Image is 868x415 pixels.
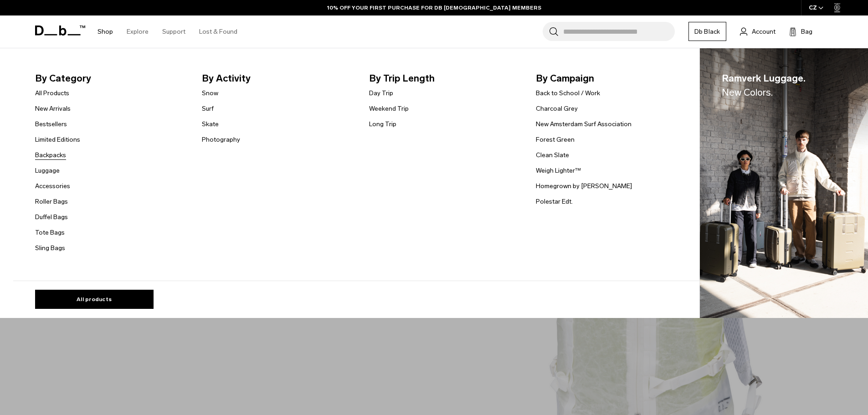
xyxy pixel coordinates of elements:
span: Bag [801,27,812,36]
button: Bag [789,26,812,37]
a: Weekend Trip [369,104,409,113]
a: Snow [202,88,218,98]
a: Day Trip [369,88,393,98]
a: Duffel Bags [35,212,68,222]
a: Account [740,26,776,37]
a: Photography [202,135,240,144]
span: By Activity [202,71,354,86]
span: By Category [35,71,188,86]
a: Backpacks [35,150,66,160]
span: Account [752,27,776,36]
a: Shop [98,15,113,48]
a: Back to School / Work [536,88,600,98]
a: New Arrivals [35,104,71,113]
a: Charcoal Grey [536,104,578,113]
span: Ramverk Luggage. [722,71,806,100]
span: By Trip Length [369,71,522,86]
a: 10% OFF YOUR FIRST PURCHASE FOR DB [DEMOGRAPHIC_DATA] MEMBERS [327,4,541,12]
a: Weigh Lighter™ [536,166,581,175]
a: All products [35,290,154,309]
a: Db Black [688,22,726,41]
a: Lost & Found [199,15,237,48]
a: Support [162,15,185,48]
a: New Amsterdam Surf Association [536,119,632,129]
nav: Main Navigation [91,15,244,48]
a: Forest Green [536,135,575,144]
a: Luggage [35,166,60,175]
a: Surf [202,104,214,113]
a: Explore [127,15,149,48]
a: Homegrown by [PERSON_NAME] [536,181,632,191]
a: Bestsellers [35,119,67,129]
a: Skate [202,119,219,129]
a: Clean Slate [536,150,569,160]
span: By Campaign [536,71,688,86]
a: Accessories [35,181,70,191]
a: Roller Bags [35,197,68,206]
a: Long Trip [369,119,396,129]
span: New Colors. [722,87,773,98]
a: Tote Bags [35,228,65,237]
a: Limited Editions [35,135,80,144]
a: Polestar Edt. [536,197,573,206]
a: Sling Bags [35,243,65,253]
a: All Products [35,88,69,98]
